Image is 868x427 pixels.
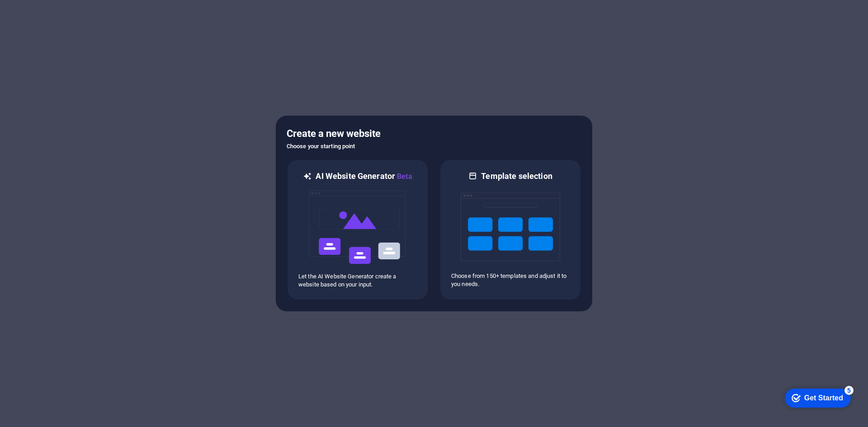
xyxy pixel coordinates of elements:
span: Beta [395,172,412,181]
div: Get Started 5 items remaining, 0% complete [7,5,73,23]
div: 5 [67,2,76,11]
h6: AI Website Generator [316,171,412,182]
p: Choose from 150+ templates and adjust it to you needs. [451,272,570,288]
h6: Choose your starting point [287,141,581,152]
div: Get Started [27,10,66,18]
div: AI Website GeneratorBetaaiLet the AI Website Generator create a website based on your input. [287,159,429,300]
h6: Template selection [481,171,552,182]
img: ai [308,182,407,272]
h5: Create a new website [287,127,581,141]
div: Template selectionChoose from 150+ templates and adjust it to you needs. [439,159,581,300]
p: Let the AI Website Generator create a website based on your input. [298,272,417,289]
